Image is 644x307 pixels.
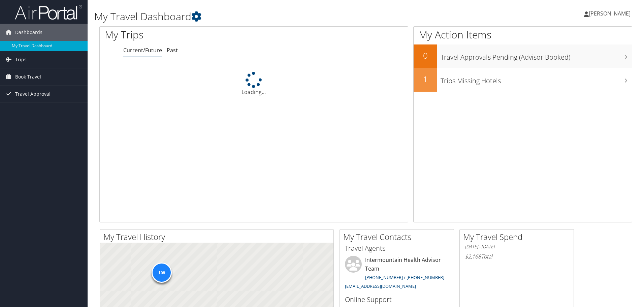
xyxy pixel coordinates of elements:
[105,28,275,42] h1: My Trips
[123,47,162,54] a: Current/Future
[414,73,437,85] h2: 1
[589,10,631,17] span: [PERSON_NAME]
[100,72,408,96] div: Loading...
[465,253,569,260] h6: Total
[15,24,42,41] span: Dashboards
[15,68,41,85] span: Book Travel
[463,231,574,243] h2: My Travel Spend
[342,256,452,292] li: Intermountain Health Advisor Team
[441,73,632,86] h3: Trips Missing Hotels
[15,86,51,102] span: Travel Approval
[345,295,449,304] h3: Online Support
[152,263,172,283] div: 108
[441,49,632,62] h3: Travel Approvals Pending (Advisor Booked)
[345,244,449,253] h3: Travel Agents
[465,253,481,260] span: $2,168
[103,231,333,243] h2: My Travel History
[414,28,632,42] h1: My Action Items
[343,231,454,243] h2: My Travel Contacts
[15,51,27,68] span: Trips
[15,4,82,20] img: airportal-logo.png
[94,9,456,24] h1: My Travel Dashboard
[414,50,437,61] h2: 0
[365,274,444,280] a: [PHONE_NUMBER] / [PHONE_NUMBER]
[414,68,632,92] a: 1Trips Missing Hotels
[414,44,632,68] a: 0Travel Approvals Pending (Advisor Booked)
[345,283,416,289] a: [EMAIL_ADDRESS][DOMAIN_NAME]
[465,244,569,250] h6: [DATE] - [DATE]
[584,3,637,24] a: [PERSON_NAME]
[167,47,178,54] a: Past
